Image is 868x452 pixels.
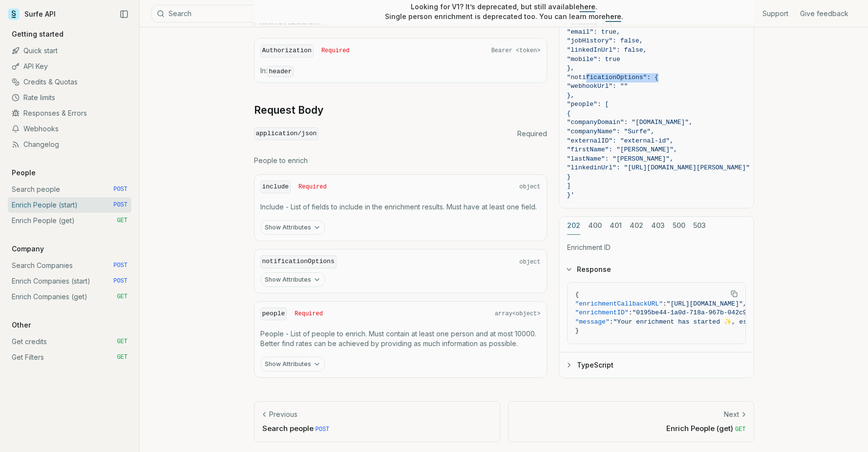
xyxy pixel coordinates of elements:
a: Surfe API [8,7,56,21]
span: }' [567,191,575,198]
p: People to enrich [254,156,547,165]
p: Next [724,410,739,419]
span: "message" [575,318,610,325]
span: "[URL][DOMAIN_NAME]" [667,300,743,307]
a: PreviousSearch people POST [254,401,500,442]
a: Quick start [8,43,131,59]
span: object [519,258,540,266]
span: Required [295,310,323,318]
p: Previous [269,410,297,419]
span: { [567,109,571,117]
p: People [8,168,40,178]
span: }, [567,91,575,99]
p: Enrichment ID [567,242,746,252]
button: Response [559,257,754,282]
span: "firstName": "[PERSON_NAME]", [567,146,677,153]
code: include [260,181,291,194]
code: application/json [254,127,319,141]
button: Collapse Sidebar [117,7,131,21]
p: Getting started [8,29,67,39]
span: }, [567,64,575,72]
a: here [580,2,595,11]
a: Enrich Companies (get) GET [8,289,131,305]
code: people [260,308,287,321]
span: "linkedInUrl": false, [567,46,647,53]
span: } [575,327,579,334]
p: Include - List of fields to include in the enrichment results. Must have at least one field. [260,202,541,212]
span: "mobile": true [567,55,620,62]
p: Other [8,320,35,330]
p: Enrich People (get) [516,423,746,433]
span: "lastName": "[PERSON_NAME]", [567,155,674,162]
code: notificationOptions [260,255,337,268]
span: GET [117,217,127,225]
span: Required [298,183,327,191]
button: Copy Text [727,287,741,301]
span: "notificationOptions": { [567,73,658,81]
button: 403 [651,216,665,234]
button: Search⌘K [151,5,396,22]
button: 503 [693,216,706,234]
span: "webhookUrl": "" [567,82,628,90]
span: Required [517,129,547,139]
span: "enrichmentCallbackURL" [575,300,663,307]
span: , [743,300,747,307]
a: Enrich People (get) GET [8,213,131,228]
p: Company [8,244,48,254]
p: People - List of people to enrich. Must contain at least one person and at most 10000. Better fin... [260,329,541,349]
a: Enrich People (start) POST [8,197,131,213]
button: 402 [630,216,643,234]
a: Webhooks [8,121,131,137]
span: POST [113,262,127,269]
a: Credits & Quotas [8,74,131,90]
span: Bearer <token> [491,47,541,55]
span: GET [117,293,127,301]
span: POST [113,277,127,285]
span: GET [117,338,127,346]
button: Show Attributes [260,272,325,287]
span: object [519,183,540,191]
span: "enrichmentID" [575,309,629,316]
button: Show Attributes [260,357,325,371]
a: here [606,12,621,21]
a: Search Companies POST [8,258,131,273]
code: Authorization [260,44,314,58]
span: "Your enrichment has started ✨, estimated time: 2 seconds." [614,318,842,325]
span: POST [113,185,127,193]
p: In: [260,66,541,77]
button: Show Attributes [260,220,325,235]
button: 500 [673,216,685,234]
span: { [575,291,579,298]
a: Changelog [8,137,131,152]
a: Request Body [254,103,323,117]
span: } [567,173,571,180]
span: : [629,309,633,316]
button: TypeScript [559,352,754,377]
span: array<object> [495,310,541,318]
span: POST [113,201,127,209]
a: Enrich Companies (start) POST [8,273,131,289]
p: Search people [262,423,492,433]
div: Response [559,282,754,352]
span: "companyDomain": "[DOMAIN_NAME]", [567,119,693,126]
span: GET [735,426,746,433]
button: 400 [588,216,602,234]
span: "email": true, [567,28,620,35]
span: "0195be44-1a0d-718a-967b-042c9d17ffd7" [633,309,777,316]
span: Required [321,47,350,55]
span: : [663,300,667,307]
span: "companyName": "Surfe", [567,128,655,135]
a: NextEnrich People (get) GET [508,401,754,442]
button: 401 [610,216,622,234]
a: Get credits GET [8,334,131,349]
a: Get Filters GET [8,349,131,365]
p: Looking for V1? It’s deprecated, but still available . Single person enrichment is deprecated too... [385,2,623,21]
span: GET [117,353,127,361]
a: Support [762,9,788,19]
span: "jobHistory": false, [567,37,643,44]
a: Responses & Errors [8,105,131,121]
a: Give feedback [800,9,848,19]
span: "linkedinUrl": "[URL][DOMAIN_NAME][PERSON_NAME]" [567,164,750,171]
span: "externalID": "external-id", [567,137,674,144]
a: API Key [8,59,131,74]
